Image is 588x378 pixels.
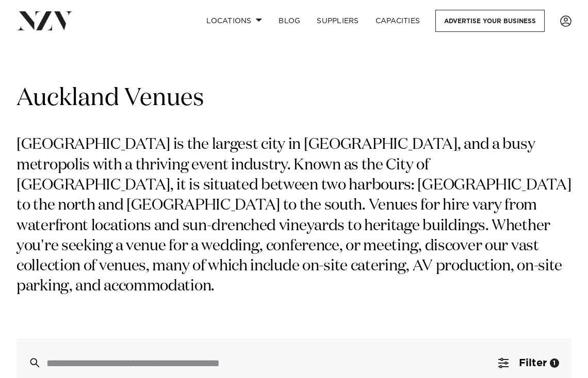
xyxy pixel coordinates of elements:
[270,10,308,32] a: BLOG
[435,10,545,32] a: Advertise your business
[367,10,429,32] a: Capacities
[17,135,571,297] p: [GEOGRAPHIC_DATA] is the largest city in [GEOGRAPHIC_DATA], and a busy metropolis with a thriving...
[198,10,270,32] a: Locations
[17,83,571,114] h1: Auckland Venues
[17,11,73,30] img: nzv-logo.png
[519,358,547,368] span: Filter
[308,10,367,32] a: SUPPLIERS
[550,358,559,368] div: 1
